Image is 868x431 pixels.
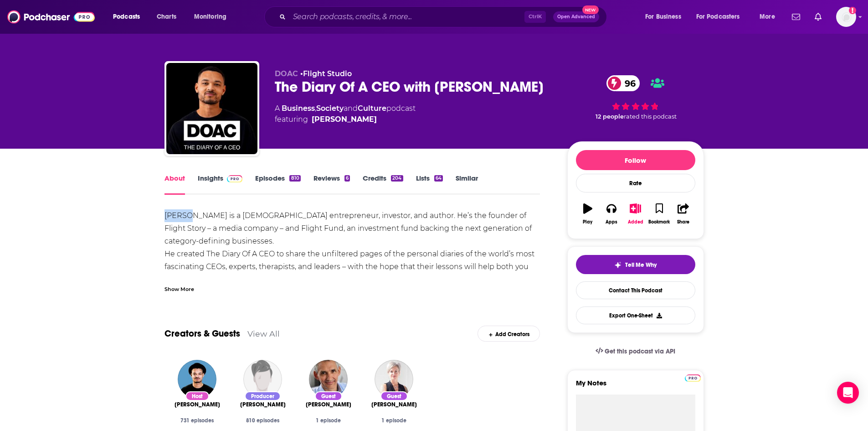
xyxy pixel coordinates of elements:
button: Apps [600,197,623,230]
span: , [315,104,316,113]
div: 1 episode [369,417,420,424]
img: Podchaser Pro [227,175,243,182]
span: [PERSON_NAME] [175,401,220,408]
span: For Podcasters [696,10,740,23]
img: User Profile [836,7,856,27]
span: and [344,104,358,113]
a: 96 [606,75,640,91]
button: open menu [107,10,152,24]
a: Charts [151,10,182,24]
a: Show notifications dropdown [811,9,825,25]
div: Add Creators [478,326,540,342]
div: 1 episode [303,417,354,424]
button: open menu [753,10,786,24]
img: Podchaser - Follow, Share and Rate Podcasts [7,8,95,26]
a: Show notifications dropdown [788,9,804,25]
span: More [760,10,775,23]
a: Society [316,104,344,113]
button: Follow [576,150,695,170]
div: 810 [289,175,300,182]
a: Culture [358,104,386,113]
span: 96 [616,75,640,91]
div: Rate [576,174,695,192]
button: tell me why sparkleTell Me Why [576,255,695,274]
div: Added [628,219,643,225]
span: New [582,5,599,14]
span: [PERSON_NAME] [306,401,351,408]
span: featuring [275,114,416,125]
a: Episodes810 [255,174,300,195]
a: Lists64 [416,174,443,195]
div: 6 [344,175,350,182]
button: open menu [639,10,693,24]
div: A podcast [275,103,416,125]
span: Open Advanced [557,15,595,19]
div: Guest [315,391,342,401]
a: Jack Sylvester [240,401,286,408]
a: InsightsPodchaser Pro [198,174,243,195]
label: My Notes [576,379,695,395]
span: DOAC [275,69,298,78]
button: open menu [690,10,753,24]
div: Share [677,219,689,225]
span: Ctrl K [524,11,546,23]
span: For Business [645,10,681,23]
span: Podcasts [113,10,140,23]
span: • [300,69,352,78]
span: Charts [157,10,176,23]
button: Export One-Sheet [576,306,695,324]
img: The Diary Of A CEO with Steven Bartlett [166,63,257,154]
div: 204 [391,175,403,182]
a: Steven Bartlett [312,114,377,125]
a: Credits204 [363,174,403,195]
div: Open Intercom Messenger [837,382,859,404]
button: Open AdvancedNew [553,11,599,22]
img: tell me why sparkle [614,261,621,269]
a: Reviews6 [313,174,350,195]
a: Pro website [685,373,701,382]
div: Apps [606,219,617,225]
a: View All [247,329,280,338]
img: Podchaser Pro [685,374,701,382]
div: Host [185,391,209,401]
span: Logged in as megcassidy [836,7,856,27]
a: Business [282,104,315,113]
input: Search podcasts, credits, & more... [289,10,524,24]
a: Steven Bartlett [175,401,220,408]
a: Tim Spector [306,401,351,408]
a: Contact This Podcast [576,281,695,299]
svg: Add a profile image [849,7,856,14]
button: Share [671,197,695,230]
div: Producer [245,391,281,401]
span: [PERSON_NAME] [240,401,286,408]
img: Steven Bartlett [178,360,216,399]
span: Tell Me Why [625,261,657,269]
span: Get this podcast via API [605,348,675,355]
div: Search podcasts, credits, & more... [273,6,616,27]
div: Bookmark [648,219,670,225]
a: About [164,174,185,195]
a: Similar [456,174,478,195]
div: Play [583,219,592,225]
img: Dr. Tyna Moore [375,360,413,399]
div: 96 12 peoplerated this podcast [567,69,704,126]
a: Flight Studio [303,69,352,78]
div: 731 episodes [172,417,223,424]
button: Bookmark [647,197,671,230]
span: Monitoring [194,10,226,23]
div: 64 [434,175,443,182]
button: Show profile menu [836,7,856,27]
div: [PERSON_NAME] is a [DEMOGRAPHIC_DATA] entrepreneur, investor, and author. He’s the founder of Fli... [164,209,540,375]
button: Added [623,197,647,230]
button: Play [576,197,600,230]
img: Tim Spector [309,360,348,399]
button: open menu [188,10,238,24]
span: [PERSON_NAME] [371,401,417,408]
img: Jack Sylvester [243,360,282,399]
span: 12 people [596,113,624,120]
